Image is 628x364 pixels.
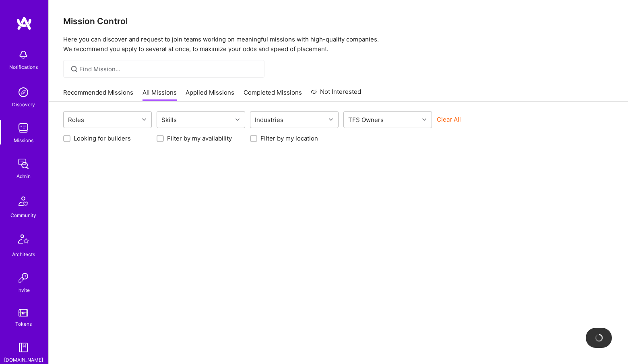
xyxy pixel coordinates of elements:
div: Community [10,211,36,219]
div: Notifications [9,63,38,71]
img: guide book [15,339,31,356]
div: Tokens [15,320,32,328]
i: icon Chevron [142,118,146,122]
i: icon Chevron [235,118,240,122]
label: Looking for builders [74,134,131,143]
a: All Missions [143,88,177,101]
input: Find Mission... [79,65,258,73]
i: icon Chevron [329,118,333,122]
div: Admin [17,172,31,180]
h3: Mission Control [63,16,614,26]
img: logo [16,16,32,31]
img: loading [593,332,604,343]
img: tokens [19,309,28,316]
img: admin teamwork [15,156,31,172]
img: teamwork [15,120,31,136]
a: Applied Missions [186,88,234,101]
div: TFS Owners [346,114,386,126]
div: Skills [159,114,179,126]
div: Discovery [12,100,35,109]
img: bell [15,47,31,63]
div: Missions [14,136,33,145]
p: Here you can discover and request to join teams working on meaningful missions with high-quality ... [63,35,614,54]
label: Filter by my availability [167,134,232,143]
img: Architects [14,231,33,250]
div: Architects [12,250,35,259]
i: icon Chevron [422,118,426,122]
img: Invite [15,270,31,286]
a: Not Interested [311,87,361,101]
a: Completed Missions [244,88,302,101]
i: icon SearchGrey [70,64,79,74]
div: Roles [66,114,86,126]
img: discovery [15,84,31,100]
div: [DOMAIN_NAME] [4,356,43,364]
a: Recommended Missions [63,88,133,101]
button: Clear All [437,115,461,124]
div: Invite [17,286,30,294]
label: Filter by my location [260,134,318,143]
img: Community [14,192,33,211]
div: Industries [253,114,285,126]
